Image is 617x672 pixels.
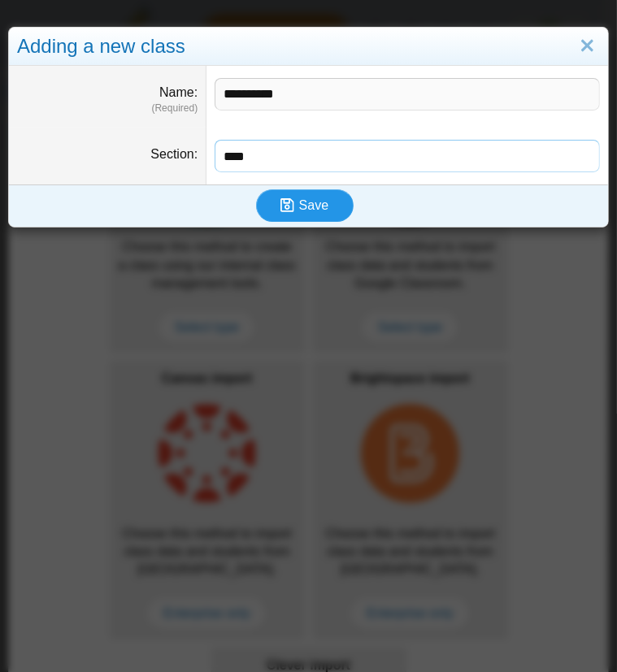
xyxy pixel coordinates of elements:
[9,28,608,66] div: Adding a new class
[256,189,354,222] button: Save
[575,33,600,60] a: Close
[299,198,328,212] span: Save
[17,102,198,115] dfn: (Required)
[150,147,198,161] label: Section
[159,85,198,99] label: Name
